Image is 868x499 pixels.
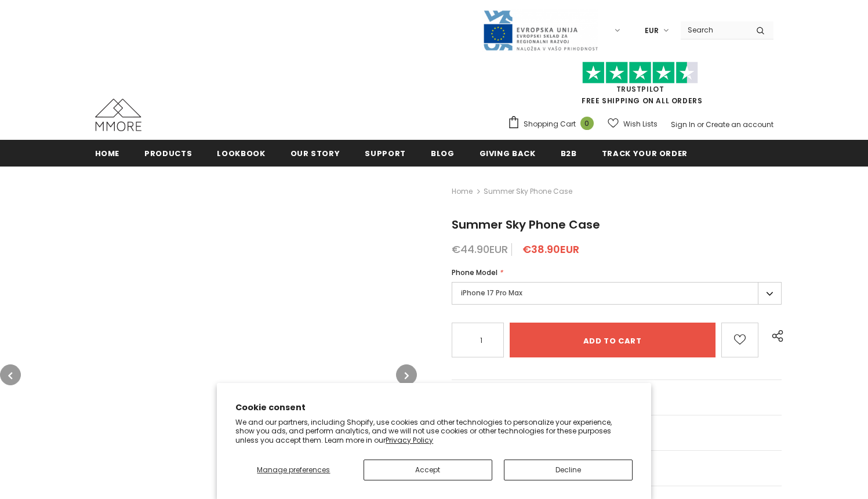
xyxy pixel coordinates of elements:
[452,185,473,198] a: Home
[235,460,351,480] button: Manage preferences
[524,118,576,130] span: Shopping Cart
[561,148,577,159] span: B2B
[507,67,773,106] span: FREE SHIPPING ON ALL ORDERS
[602,148,688,159] span: Track your order
[608,114,658,134] a: Wish Lists
[452,282,782,305] label: iPhone 17 Pro Max
[235,418,633,445] p: We and our partners, including Shopify, use cookies and other technologies to personalize your ex...
[580,117,594,130] span: 0
[482,25,598,35] a: Javni Razpis
[386,435,433,445] a: Privacy Policy
[504,460,633,480] button: Decline
[257,465,330,475] span: Manage preferences
[507,115,600,133] a: Shopping Cart 0
[95,140,120,166] a: Home
[452,267,497,277] span: Phone Model
[217,140,265,166] a: Lookbook
[452,216,600,233] span: Summer Sky Phone Case
[482,9,598,52] img: Javni Razpis
[706,120,773,129] a: Create an account
[290,140,340,166] a: Our Story
[217,148,265,159] span: Lookbook
[452,242,508,256] span: €44.90EUR
[510,323,716,357] input: Add to cart
[431,140,455,166] a: Blog
[144,140,192,166] a: Products
[522,242,579,256] span: €38.90EUR
[697,120,704,129] span: or
[365,148,406,159] span: support
[452,380,782,415] a: General Questions
[671,120,695,129] a: Sign In
[431,148,455,159] span: Blog
[95,99,141,131] img: MMORE Cases
[365,140,406,166] a: support
[616,84,664,94] a: Trustpilot
[480,140,536,166] a: Giving back
[290,148,340,159] span: Our Story
[235,402,633,414] h2: Cookie consent
[602,140,688,166] a: Track your order
[681,21,747,38] input: Search Site
[480,148,536,159] span: Giving back
[623,118,658,130] span: Wish Lists
[561,140,577,166] a: B2B
[484,185,572,198] span: Summer Sky Phone Case
[645,25,659,37] span: EUR
[582,62,698,84] img: Trust Pilot Stars
[364,460,492,480] button: Accept
[144,148,192,159] span: Products
[95,148,120,159] span: Home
